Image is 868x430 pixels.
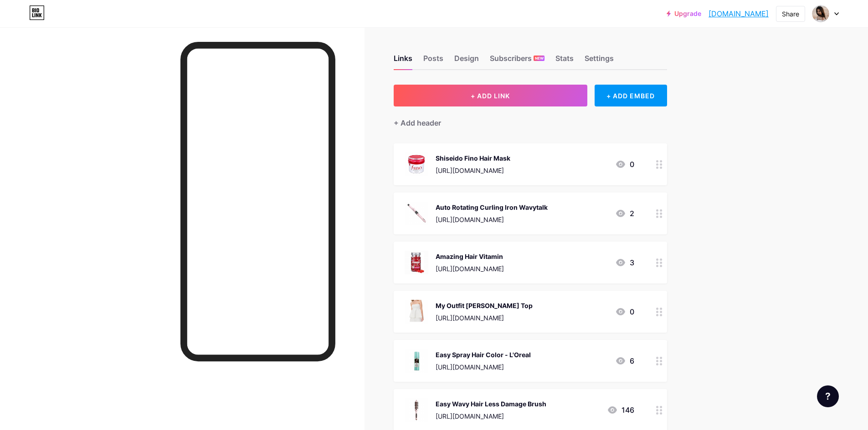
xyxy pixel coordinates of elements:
[667,10,701,17] a: Upgrade
[436,215,548,224] div: [URL][DOMAIN_NAME]
[782,9,799,19] div: Share
[423,53,443,69] div: Posts
[436,411,546,421] div: [URL][DOMAIN_NAME]
[615,355,634,366] div: 6
[555,53,574,69] div: Stats
[436,362,531,372] div: [URL][DOMAIN_NAME]
[394,85,587,106] button: + ADD LINK
[405,398,428,422] img: Easy Wavy Hair Less Damage Brush
[436,399,546,409] div: Easy Wavy Hair Less Damage Brush
[615,306,634,317] div: 0
[585,53,614,69] div: Settings
[436,166,510,175] div: [URL][DOMAIN_NAME]
[405,251,428,274] img: Amazing Hair Vitamin
[615,257,634,268] div: 3
[405,300,428,324] img: My Outfit Isadore Peplum Top
[436,350,531,359] div: Easy Spray Hair Color - L'Oreal
[436,264,504,273] div: [URL][DOMAIN_NAME]
[595,85,667,106] div: + ADD EMBED
[436,313,533,323] div: [URL][DOMAIN_NAME]
[405,152,428,176] img: Shiseido Fino Hair Mask
[607,405,634,415] div: 146
[535,56,544,61] span: NEW
[490,53,544,69] div: Subscribers
[615,159,634,170] div: 0
[436,301,533,310] div: My Outfit [PERSON_NAME] Top
[709,8,769,19] a: [DOMAIN_NAME]
[454,53,479,69] div: Design
[394,117,441,128] div: + Add header
[394,53,412,69] div: Links
[812,5,829,22] img: ketogoodfoodforyou
[436,202,548,212] div: Auto Rotating Curling Iron Wavytalk
[471,92,510,100] span: + ADD LINK
[436,153,510,163] div: Shiseido Fino Hair Mask
[405,349,428,373] img: Easy Spray Hair Color - L'Oreal
[615,208,634,219] div: 2
[405,202,428,225] img: Auto Rotating Curling Iron Wavytalk
[436,252,504,261] div: Amazing Hair Vitamin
